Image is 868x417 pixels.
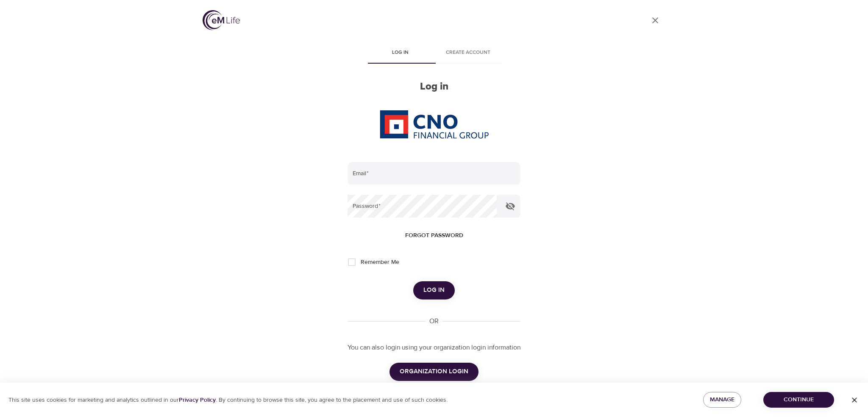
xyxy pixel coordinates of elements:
span: Manage [710,395,734,405]
img: logo [203,10,240,30]
span: Create account [439,48,497,57]
button: Continue [763,392,834,408]
div: disabled tabs example [348,43,520,64]
span: Remember Me [361,258,399,267]
button: Log in [413,281,455,299]
button: Manage [703,392,741,408]
div: OR [426,316,442,326]
a: close [645,10,665,31]
span: Log in [423,285,445,296]
span: Forgot password [405,230,463,241]
button: Forgot password [402,228,467,243]
span: Continue [770,395,827,405]
button: ORGANIZATION LOGIN [389,363,479,381]
img: CNO%20logo.png [379,110,489,139]
a: Privacy Policy [179,396,216,404]
p: You can also login using your organization login information [348,343,520,353]
h2: Log in [348,81,520,93]
span: Log in [371,48,429,57]
span: ORGANIZATION LOGIN [400,366,468,377]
